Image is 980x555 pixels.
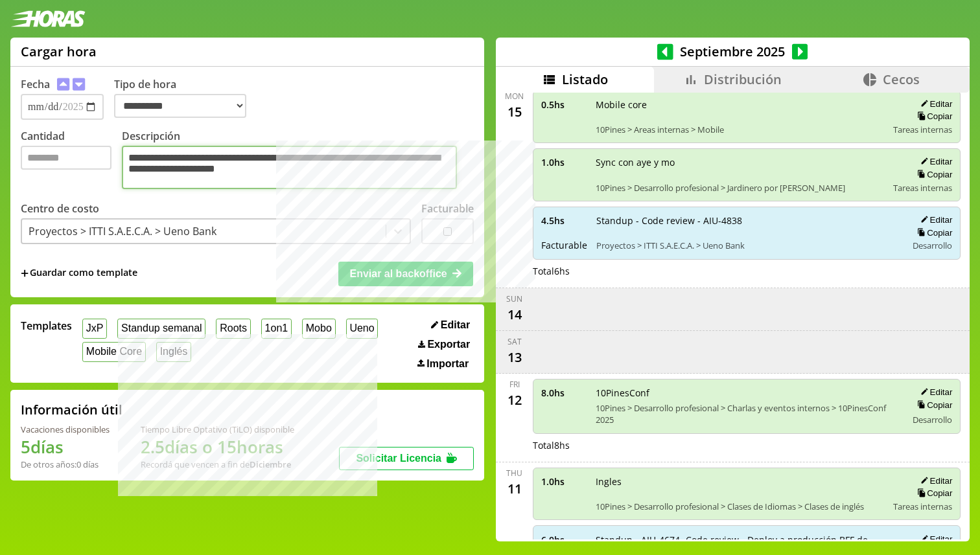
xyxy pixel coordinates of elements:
[916,534,952,545] button: Editar
[913,488,952,499] button: Copiar
[117,319,205,339] button: Standup semanal
[533,439,961,451] div: Total 8 hs
[21,424,110,435] div: Vacaciones disponibles
[21,266,29,280] span: +
[541,475,587,488] span: 1.0 hs
[704,71,782,88] span: Distribución
[261,319,292,339] button: 1on1
[426,358,469,370] span: Importar
[916,214,952,225] button: Editar
[673,43,792,60] span: Septiembre 2025
[504,304,525,325] div: 14
[10,10,86,27] img: logotipo
[250,459,291,470] b: Diciembre
[141,459,294,470] div: Recordá que vencen a fin de
[338,262,473,286] button: Enviar al backoffice
[122,146,457,189] textarea: Descripción
[541,98,587,111] span: 0.5 hs
[141,435,294,459] h1: 2.5 días o 15 horas
[504,390,525,411] div: 12
[216,319,250,339] button: Roots
[893,501,952,512] span: Tareas internas
[505,91,524,102] div: Mon
[21,401,122,418] h2: Información útil
[504,479,525,499] div: 11
[541,214,587,227] span: 4.5 hs
[156,342,191,362] button: Inglés
[596,402,898,425] span: 10Pines > Desarrollo profesional > Charlas y eventos internos > 10PinesConf 2025
[596,240,898,251] span: Proyectos > ITTI S.A.E.C.A. > Ueno Bank
[596,387,898,399] span: 10PinesConf
[82,319,107,339] button: JxP
[893,124,952,135] span: Tareas internas
[506,293,522,304] div: Sun
[596,156,885,168] span: Sync con aye y mo
[349,268,447,279] span: Enviar al backoffice
[913,111,952,122] button: Copiar
[913,227,952,238] button: Copiar
[21,43,97,60] h1: Cargar hora
[21,266,137,280] span: +Guardar como template
[356,453,441,464] span: Solicitar Licencia
[913,414,952,425] span: Desarrollo
[596,214,898,227] span: Standup - Code review - AIU-4838
[541,534,587,546] span: 6.0 hs
[21,146,111,170] input: Cantidad
[562,71,608,88] span: Listado
[21,435,110,459] h1: 5 días
[533,265,961,277] div: Total 6 hs
[883,71,920,88] span: Cecos
[541,387,587,399] span: 8.0 hs
[114,94,246,118] select: Tipo de hora
[441,319,470,331] span: Editar
[509,379,520,390] div: Fri
[29,224,216,238] div: Proyectos > ITTI S.A.E.C.A. > Ueno Bank
[916,156,952,167] button: Editar
[596,124,885,135] span: 10Pines > Areas internas > Mobile
[21,129,122,192] label: Cantidad
[596,501,885,512] span: 10Pines > Desarrollo profesional > Clases de Idiomas > Clases de inglés
[21,319,72,333] span: Templates
[82,342,146,362] button: Mobile Core
[913,240,952,251] span: Desarrollo
[596,475,885,488] span: Ingles
[21,201,99,216] label: Centro de costo
[893,182,952,194] span: Tareas internas
[916,98,952,109] button: Editar
[913,169,952,180] button: Copiar
[541,239,587,251] span: Facturable
[141,424,294,435] div: Tiempo Libre Optativo (TiLO) disponible
[596,182,885,194] span: 10Pines > Desarrollo profesional > Jardinero por [PERSON_NAME]
[122,129,474,192] label: Descripción
[913,400,952,411] button: Copiar
[21,459,110,470] div: De otros años: 0 días
[596,98,885,111] span: Mobile core
[916,475,952,486] button: Editar
[302,319,336,339] button: Mobo
[346,319,379,339] button: Ueno
[916,387,952,398] button: Editar
[414,338,474,351] button: Exportar
[114,77,257,120] label: Tipo de hora
[496,93,970,539] div: scrollable content
[21,77,50,91] label: Fecha
[427,339,470,350] span: Exportar
[506,468,522,479] div: Thu
[507,336,522,347] div: Sat
[421,201,474,216] label: Facturable
[504,347,525,368] div: 13
[339,447,474,470] button: Solicitar Licencia
[427,319,474,332] button: Editar
[504,102,525,122] div: 15
[541,156,587,168] span: 1.0 hs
